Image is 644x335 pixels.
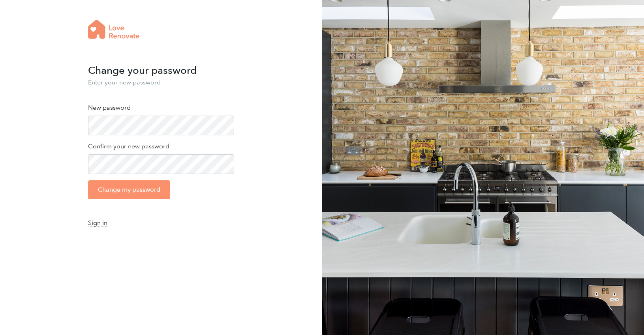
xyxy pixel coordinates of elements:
[88,180,170,199] input: Change my password
[88,66,234,75] h3: Change your password
[88,78,234,87] p: Enter your new password
[88,103,131,112] label: New password
[88,142,169,151] label: Confirm your new password
[88,219,107,227] a: Sign in
[88,20,139,39] img: logo-full-wording-79bf5e73d291cfab37555a613d54981bc2efa348f0f5dcbc052162c5c15522e6.png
